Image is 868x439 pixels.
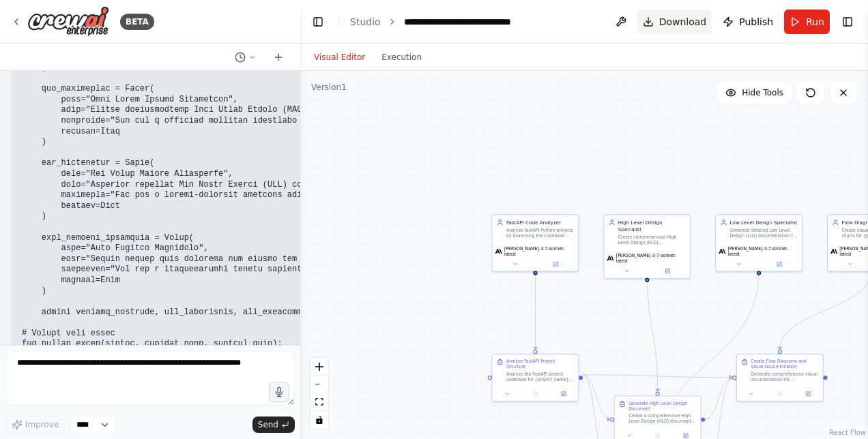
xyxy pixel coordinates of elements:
button: Hide Tools [717,82,792,104]
g: Edge from e1f4dcc7-7341-462e-81d0-9683792251e0 to b7776873-8377-4c36-b584-1d9697edadd7 [643,271,661,391]
span: Hide Tools [742,87,783,98]
button: Download [637,10,712,34]
div: Analyze FastAPI Python projects by examining the codebase structure, endpoints, models, dependenc... [506,228,574,239]
div: Analyze FastAPI Project Structure [506,359,574,369]
nav: breadcrumb [350,15,552,29]
button: toggle interactivity [310,411,328,429]
button: fit view [310,393,328,411]
button: Open in side panel [648,267,687,275]
button: Open in side panel [536,260,576,268]
g: Edge from 706bf384-c868-4d48-8cf3-89bb72859b55 to f25bc7ab-577d-4eed-b6aa-3a6a3fa029bc [532,271,538,350]
button: Run [784,10,830,34]
div: Create comprehensive High Level Design (HLD) documentation for {project_name} based on code analy... [618,234,686,245]
div: High Level Design SpecialistCreate comprehensive High Level Design (HLD) documentation for {proje... [603,214,691,279]
button: zoom out [310,376,328,393]
button: Publish [717,10,779,34]
div: BETA [120,14,154,30]
div: Create Flow Diagrams and Visual Documentation [751,359,818,369]
span: [PERSON_NAME]-3-7-sonnet-latest [504,246,575,257]
div: High Level Design Specialist [618,219,686,232]
div: Create a comprehensive High Level Design (HLD) document for {project_name} based on the code anal... [628,413,696,424]
button: Open in side panel [759,260,799,268]
img: Logo [27,6,109,37]
span: Send [258,419,278,430]
button: Execution [373,49,430,65]
button: Click to speak your automation idea [269,382,289,402]
a: React Flow attribution [829,429,866,436]
button: No output available [521,390,550,398]
div: Generate detailed Low Level Design (LLD) documentation for {project_name} including class diagram... [730,228,798,239]
div: Low Level Design SpecialistGenerate detailed Low Level Design (LLD) documentation for {project_na... [715,214,802,271]
button: Start a new chat [267,49,289,65]
div: Version 1 [311,82,347,93]
button: Send [252,417,295,433]
button: No output available [765,390,794,398]
div: React Flow controls [310,358,328,429]
button: Open in side panel [796,390,820,398]
button: Open in side panel [551,390,575,398]
span: Publish [739,15,773,29]
button: Switch to previous chat [229,49,262,65]
button: Show right sidebar [838,12,857,31]
button: Visual Editor [306,49,373,65]
g: Edge from f25bc7ab-577d-4eed-b6aa-3a6a3fa029bc to f5467b4f-b17b-425b-b0cf-21f2e52d6135 [583,372,732,381]
div: Analyze the FastAPI project codebase for {project_name} to understand its structure, components, ... [506,371,574,382]
span: [PERSON_NAME]-3-7-sonnet-latest [616,253,687,264]
g: Edge from b7776873-8377-4c36-b584-1d9697edadd7 to f5467b4f-b17b-425b-b0cf-21f2e52d6135 [705,374,732,423]
a: Studio [350,16,381,27]
g: Edge from f25bc7ab-577d-4eed-b6aa-3a6a3fa029bc to b7776873-8377-4c36-b584-1d9697edadd7 [583,372,610,423]
span: Download [659,15,707,29]
span: Improve [25,419,59,430]
span: Run [806,15,824,29]
div: Generate comprehensive visual documentation for {project_name} including flow diagrams, sequence ... [751,371,818,382]
div: FastAPI Code Analyzer [506,219,574,226]
span: [PERSON_NAME]-3-7-sonnet-latest [728,246,799,257]
button: Improve [5,416,65,434]
button: zoom in [310,358,328,376]
div: Generate High Level Design Document [628,400,696,411]
button: Hide left sidebar [308,12,328,31]
div: FastAPI Code AnalyzerAnalyze FastAPI Python projects by examining the codebase structure, endpoin... [491,214,579,271]
div: Analyze FastAPI Project StructureAnalyze the FastAPI project codebase for {project_name} to under... [491,354,579,402]
div: Low Level Design Specialist [730,219,798,226]
div: Create Flow Diagrams and Visual DocumentationGenerate comprehensive visual documentation for {pro... [736,354,824,402]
